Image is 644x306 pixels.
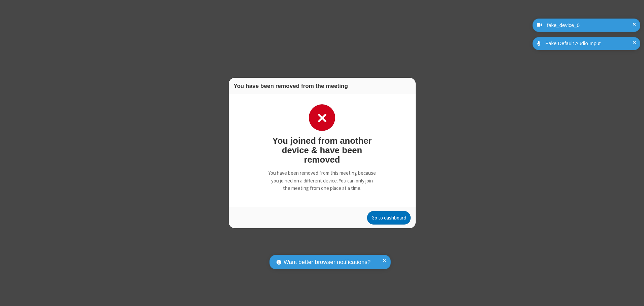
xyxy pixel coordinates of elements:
[284,258,371,267] span: Want better browser notifications?
[543,40,635,47] div: Fake Default Audio Input
[234,83,411,89] h3: You have been removed from the meeting
[545,22,635,29] div: fake_device_0
[367,211,411,225] button: Go to dashboard
[267,136,377,165] h3: You joined from another device & have been removed
[267,169,377,192] p: You have been removed from this meeting because you joined on a different device. You can only jo...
